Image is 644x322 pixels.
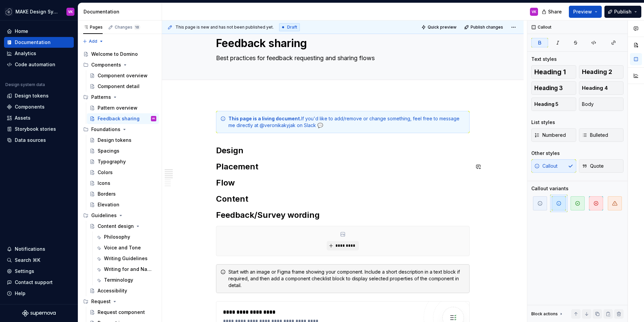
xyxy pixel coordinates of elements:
div: Text styles [531,56,557,63]
div: Feedback sharing [98,115,140,122]
strong: This page is a living document. [228,116,301,121]
button: Publish [604,6,641,18]
div: Settings [15,268,34,275]
div: VK [532,9,536,14]
div: Design system data [5,82,45,87]
div: Components [91,62,121,68]
div: VK [68,9,73,14]
div: Writing for and Naming UX Elements [104,266,155,273]
span: Draft [287,25,297,30]
div: Changes [115,25,140,30]
button: Search ⌘K [4,255,74,266]
a: Analytics [4,48,74,59]
button: Add [80,37,106,46]
div: VK [152,115,155,122]
a: Design tokens [4,90,74,101]
svg: Supernova Logo [22,310,56,317]
span: Share [548,8,562,15]
a: Component detail [87,81,159,92]
h2: Flow [216,177,470,188]
button: Heading 2 [579,65,624,79]
h2: Placement [216,161,470,172]
button: Help [4,288,74,299]
span: Bulleted [582,132,608,138]
span: Quote [582,163,604,169]
button: Numbered [531,128,576,142]
div: Design tokens [15,92,49,99]
button: Bulleted [579,128,624,142]
span: Preview [573,8,592,15]
div: Foundations [91,126,120,133]
div: Colors [98,169,113,176]
textarea: Feedback sharing [215,35,468,51]
button: Body [579,97,624,111]
div: Home [15,28,28,35]
a: Assets [4,113,74,123]
div: Patterns [91,94,111,100]
button: Heading 4 [579,81,624,95]
div: Content design [98,223,134,230]
div: Components [15,104,45,110]
span: Numbered [534,132,566,138]
div: Writing Guidelines [104,255,148,262]
div: If you'd like to add/remove or change something, feel free to message me directly at @veronikakyj... [228,115,465,129]
div: Analytics [15,50,36,57]
div: Philosophy [104,234,130,240]
span: Heading 5 [534,101,558,108]
div: Start with an image or Figma frame showing your component. Include a short description in a text ... [228,269,465,289]
a: Elevation [87,199,159,210]
div: Help [15,290,25,297]
button: Heading 5 [531,97,576,111]
div: Block actions [531,309,564,319]
a: Terminology [93,275,159,285]
button: Share [538,6,566,18]
button: Heading 3 [531,81,576,95]
div: Component overview [98,72,148,79]
button: Preview [569,6,602,18]
div: Block actions [531,311,558,317]
span: Heading 4 [582,85,608,91]
div: Search ⌘K [15,257,40,264]
a: Spacings [87,146,159,156]
a: Voice and Tone [93,242,159,253]
h2: Design [216,145,470,156]
div: Request [91,298,111,305]
span: 18 [134,25,140,30]
div: Other styles [531,150,560,157]
a: Accessibility [87,285,159,296]
a: Components [4,102,74,112]
a: Feedback sharingVK [87,113,159,124]
button: Quote [579,159,624,173]
button: Contact support [4,277,74,288]
a: Pattern overview [87,103,159,113]
a: Request component [87,307,159,318]
div: Borders [98,191,116,197]
div: Documentation [15,39,51,46]
div: Terminology [104,277,133,283]
h2: Feedback/Survey wording [216,210,470,220]
div: Guidelines [80,210,159,221]
div: Request [80,296,159,307]
span: Publish [614,8,632,15]
div: List styles [531,119,555,126]
span: Add [89,39,97,44]
a: Documentation [4,37,74,48]
a: Code automation [4,59,74,70]
div: Data sources [15,137,46,144]
a: Typography [87,156,159,167]
a: Writing Guidelines [93,253,159,264]
a: Writing for and Naming UX Elements [93,264,159,275]
div: Code automation [15,61,55,68]
div: Contact support [15,279,53,286]
a: Component overview [87,70,159,81]
a: Borders [87,189,159,199]
button: Heading 1 [531,65,576,79]
a: Content design [87,221,159,232]
div: Documentation [84,8,159,15]
span: Body [582,101,594,108]
img: f5634f2a-3c0d-4c0b-9dc3-3862a3e014c7.png [5,8,13,16]
div: Pattern overview [98,105,138,111]
a: Home [4,26,74,37]
a: Storybook stories [4,124,74,134]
